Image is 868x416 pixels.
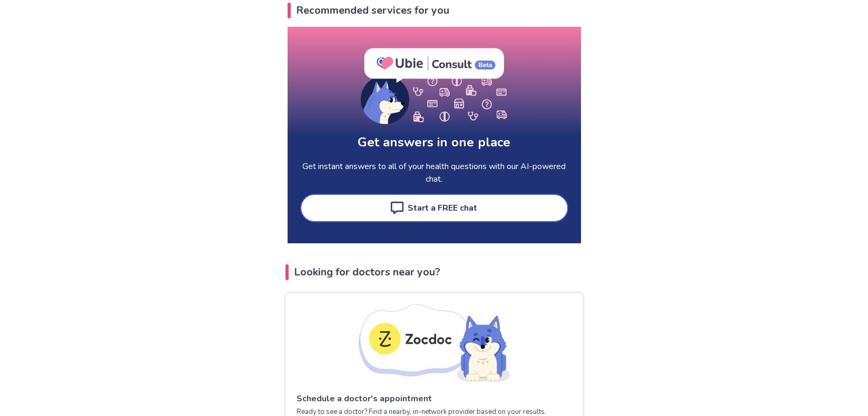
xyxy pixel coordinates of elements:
h2: Recommended services for you [288,3,581,18]
h2: Looking for doctors near you? [285,264,583,280]
p: Schedule a doctor's appointment [297,392,572,405]
a: Start a FREE chat [300,194,568,222]
div: Start a FREE chat [408,202,477,214]
img: AI Chat Illustration [360,48,508,124]
p: Get instant answers to all of your health questions with our AI-powered chat. [300,160,568,185]
h1: Get answers in one place [358,133,510,152]
img: zocdoc [358,304,510,384]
